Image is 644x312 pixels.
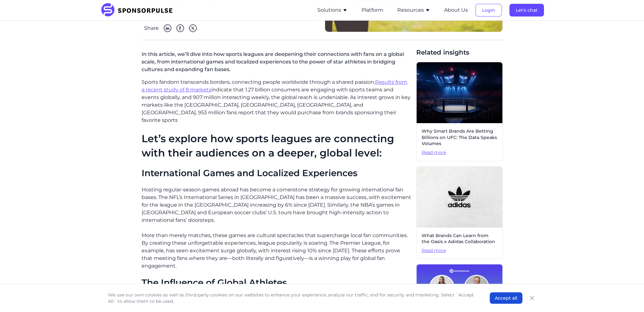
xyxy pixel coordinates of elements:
iframe: Chat Widget [612,282,644,312]
a: Let's chat [509,7,544,13]
p: We use our own cookies as well as third-party cookies on our websites to enhance your experience,... [108,292,477,304]
img: SponsorPulse [100,3,177,17]
button: Solutions [317,6,348,14]
img: Christian Wiediger, courtesy of Unsplash [417,167,502,228]
span: Related insights [416,48,503,57]
span: Read more [422,149,497,156]
img: AI generated image [417,62,502,123]
h1: Let’s explore how sports leagues are connecting with their audiences on a deeper, global level: [142,132,411,160]
a: About Us [444,7,468,13]
p: In this article, we’ll dive into how sports leagues are deepening their connections with fans on ... [142,48,411,78]
img: Facebook [176,24,184,32]
h2: International Games and Localized Experiences [142,168,411,179]
button: Let's chat [509,4,544,17]
button: Platform [361,6,383,14]
span: Share [144,24,159,32]
button: Close [527,294,536,302]
button: About Us [444,6,468,14]
span: Why Smart Brands Are Betting Billions on UFC: The Data Speaks Volumes [422,128,497,147]
p: More than merely matches, these games are cultural spectacles that supercharge local fan communit... [142,232,411,270]
a: Platform [361,7,383,13]
p: Hosting regular-season games abroad has become a cornerstone strategy for growing international f... [142,186,411,224]
a: Why Smart Brands Are Betting Billions on UFC: The Data Speaks VolumesRead more [416,62,503,161]
a: What Brands Can Learn from the Oasis x Adidas CollaborationRead more [416,166,503,259]
img: Linkedin [164,24,171,32]
h2: The Influence of Global Athletes [142,277,411,288]
button: Resources [397,6,430,14]
span: Read more [422,248,497,254]
span: What Brands Can Learn from the Oasis x Adidas Collaboration [422,233,497,245]
img: Twitter [189,24,197,32]
p: Sports fandom transcends borders, connecting people worldwide through a shared passion. indicate ... [142,78,411,124]
button: Accept all [490,292,522,304]
button: Login [475,4,502,17]
a: Login [475,7,502,13]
